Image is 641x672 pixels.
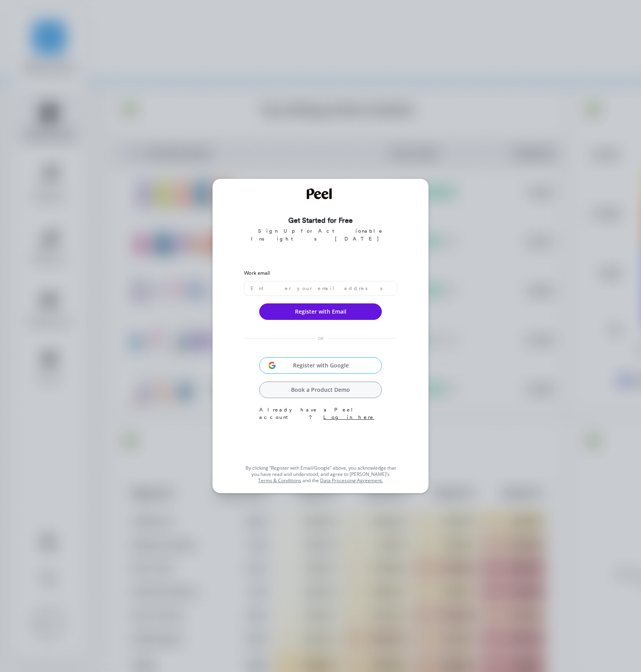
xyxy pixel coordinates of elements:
p: By clicking “Register with Email/Google” above, you acknowledge that you have read and understood... [244,465,397,484]
label: Work email [244,269,397,277]
input: Enter your email address [244,281,397,296]
h3: Get Started for Free [244,215,397,226]
button: Register with Email [259,303,382,320]
a: Data Processing Agreement. [320,477,383,484]
a: Log in here [323,414,374,420]
span: Register with Google [278,362,364,369]
button: Register with Google [259,357,382,374]
span: OR [318,336,323,342]
a: Book a Product Demo [259,382,382,398]
img: svg+xml;base64,PHN2ZyB3aWR0aD0iMzIiIGhlaWdodD0iMzIiIHZpZXdCb3g9IjAgMCAzMiAzMiIgZmlsbD0ibm9uZSIgeG... [266,360,278,371]
p: Sign Up for Actionable Insights [DATE] [244,227,397,242]
a: Terms & Conditions [258,477,301,484]
img: Welcome to Peel [307,188,334,199]
p: Already have a Peel account? [259,406,382,421]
